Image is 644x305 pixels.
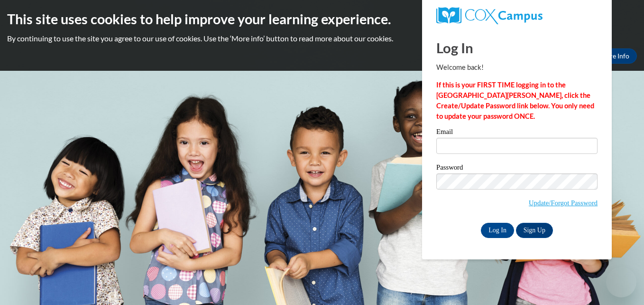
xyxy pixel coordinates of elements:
[529,199,598,207] a: Update/Forgot Password
[436,128,598,138] label: Email
[436,38,598,57] h1: Log In
[436,62,598,73] p: Welcome back!
[436,7,598,24] a: COX Campus
[436,81,594,120] strong: If this is your FIRST TIME logging in to the [GEOGRAPHIC_DATA][PERSON_NAME], click the Create/Upd...
[436,164,598,173] label: Password
[606,267,636,297] iframe: Button to launch messaging window
[481,223,514,238] input: Log In
[436,7,543,24] img: COX Campus
[7,33,637,44] p: By continuing to use the site you agree to our use of cookies. Use the ‘More info’ button to read...
[7,10,637,29] h2: This site uses cookies to help improve your learning experience.
[516,223,553,238] a: Sign Up
[592,48,637,64] a: More Info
